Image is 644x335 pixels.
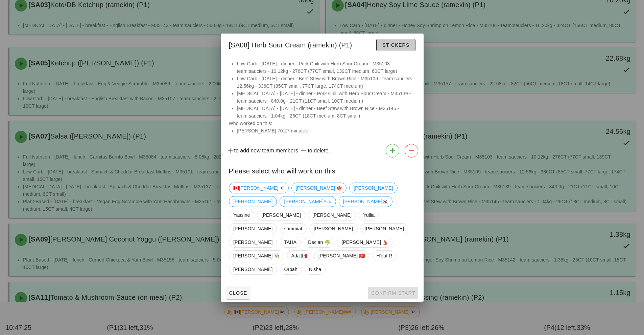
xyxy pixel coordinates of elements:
[229,290,247,296] span: Close
[221,60,424,141] div: Who worked on this:
[233,264,272,274] span: [PERSON_NAME]
[284,224,302,234] span: sammiat
[237,127,415,134] li: [PERSON_NAME] 70.27 minutes
[291,251,307,261] span: Ada 🇲🇽
[233,183,284,193] span: 🇨🇦[PERSON_NAME]🇰🇷
[233,251,280,261] span: [PERSON_NAME] 👨🏼‍🍳
[343,196,388,207] span: [PERSON_NAME]🇰🇷
[308,237,330,247] span: Declan ☘️
[382,42,409,48] span: Stickers
[237,60,415,75] li: Low Carb - [DATE] - dinner - Pork Chili with Herb Sour Cream - M35103 - team:sauciers - 10.12kg -...
[237,90,415,105] li: [MEDICAL_DATA] - [DATE] - dinner - Pork Chili with Herb Sour Cream - M35139 - team:sauciers - 840...
[221,160,424,180] div: Please select who will work on this
[295,183,342,193] span: [PERSON_NAME] 🍁
[237,105,415,120] li: [MEDICAL_DATA] - [DATE] - dinner - Beef Stew with Brown Rice - M35145 - team:sauciers - 1.04kg - ...
[376,251,392,261] span: H'oat R
[261,210,301,220] span: [PERSON_NAME]
[284,264,297,274] span: Orpah
[318,251,365,261] span: [PERSON_NAME] 🇻🇳
[284,196,331,207] span: [PERSON_NAME]###
[221,34,424,55] div: [SA08] Herb Sour Cream (ramekin) (P1)
[221,141,424,160] div: to add new team members. to delete.
[354,183,393,193] span: [PERSON_NAME]
[226,287,250,299] button: Close
[309,264,321,274] span: Nisha
[376,39,415,51] button: Stickers
[312,210,351,220] span: [PERSON_NAME]
[364,224,404,234] span: [PERSON_NAME]
[341,237,388,247] span: [PERSON_NAME] 💃🏽
[284,237,296,247] span: TAHA
[233,196,272,207] span: [PERSON_NAME]
[363,210,375,220] span: Yullia
[233,210,250,220] span: Yassine
[314,224,353,234] span: [PERSON_NAME]
[233,224,272,234] span: [PERSON_NAME]
[237,75,415,90] li: Low Carb - [DATE] - dinner - Beef Stew with Brown Rice - M35109 - team:sauciers - 12.56kg - 336CT...
[233,237,272,247] span: [PERSON_NAME]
